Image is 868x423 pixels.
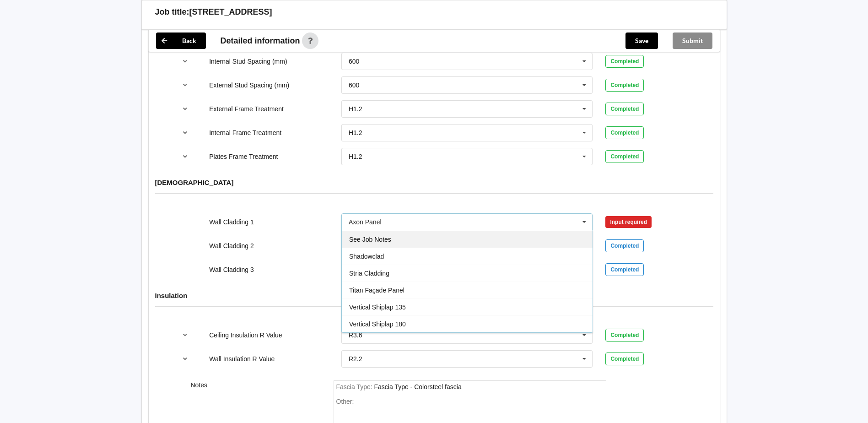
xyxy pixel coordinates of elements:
label: Plates Frame Treatment [209,153,278,160]
h3: Job title: [155,7,189,17]
label: External Frame Treatment [209,105,284,113]
h3: [STREET_ADDRESS] [189,7,272,17]
label: Wall Cladding 3 [209,266,254,273]
div: R2.2 [349,356,362,362]
span: Titan Façade Panel [349,287,404,294]
div: 600 [349,82,359,88]
span: Fascia Type : [336,383,374,390]
div: Completed [605,126,644,139]
label: Wall Insulation R Value [209,355,275,363]
span: Vertical Shiplap 180 [349,320,406,328]
label: Ceiling Insulation R Value [209,331,282,339]
div: Completed [605,103,644,115]
button: reference-toggle [176,125,194,141]
div: Completed [605,329,644,342]
div: H1.2 [349,106,362,112]
div: Completed [605,55,644,68]
div: Completed [605,263,644,276]
button: Save [625,33,658,49]
div: H1.2 [349,153,362,160]
h4: [DEMOGRAPHIC_DATA] [155,178,713,187]
button: reference-toggle [176,101,194,117]
label: Internal Frame Treatment [209,129,281,136]
button: reference-toggle [176,53,194,70]
div: FasciaType [374,383,462,390]
label: Internal Stud Spacing (mm) [209,58,287,65]
button: reference-toggle [176,148,194,165]
span: Vertical Shiplap 135 [349,304,406,311]
span: Detailed information [221,37,300,45]
button: Back [156,33,206,49]
button: reference-toggle [176,77,194,93]
label: External Stud Spacing (mm) [209,81,289,89]
button: reference-toggle [176,351,194,367]
span: See Job Notes [349,236,391,243]
div: R3.6 [349,332,362,338]
span: Shadowclad [349,253,384,260]
div: H1.2 [349,130,362,136]
label: Wall Cladding 2 [209,242,254,249]
button: reference-toggle [176,327,194,343]
span: Other: [336,398,354,405]
label: Wall Cladding 1 [209,218,254,226]
h4: Insulation [155,291,713,300]
span: Stria Cladding [349,270,389,277]
div: Completed [605,79,644,92]
div: Completed [605,150,644,163]
div: Completed [605,239,644,252]
div: Completed [605,352,644,365]
div: Input required [605,216,652,228]
div: 600 [349,58,359,65]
